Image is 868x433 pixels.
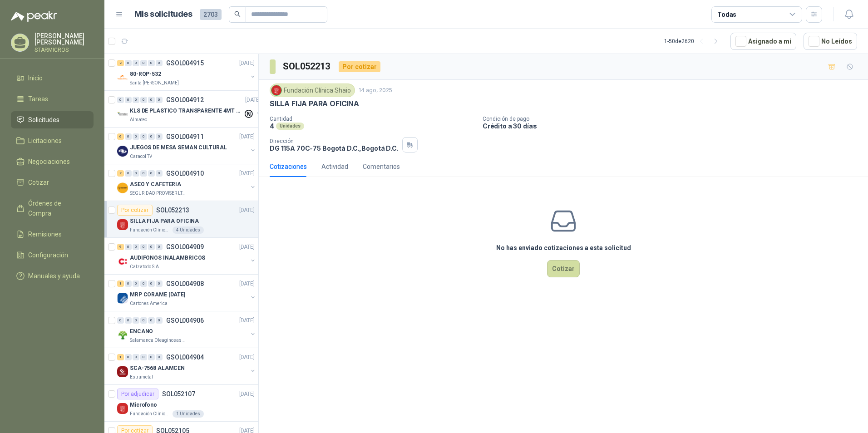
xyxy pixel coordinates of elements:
p: Crédito a 30 días [483,122,864,130]
p: [DATE] [245,96,261,104]
div: 0 [148,97,155,103]
p: SOL052107 [162,391,195,397]
span: Cotizar [28,177,49,187]
div: 0 [140,280,147,287]
p: GSOL004904 [166,354,204,360]
div: 0 [133,354,139,360]
div: 0 [156,97,163,103]
span: Manuales y ayuda [28,271,80,281]
a: Remisiones [11,226,94,243]
div: 0 [140,244,147,250]
div: 0 [125,244,132,250]
p: Fundación Clínica Shaio [130,226,171,234]
div: 0 [140,317,147,324]
a: 0 0 0 0 0 0 GSOL004912[DATE] Company LogoKLS DE PLASTICO TRANSPARENTE 4MT CAL 4 Y CINTA TRAAlmatec [117,94,262,123]
p: SILLA FIJA PARA OFICINA [270,99,359,108]
div: Actividad [321,162,348,172]
a: Inicio [11,69,94,87]
p: [DATE] [239,390,255,399]
p: 80-RQP-532 [130,70,161,79]
div: 0 [125,60,132,66]
p: Fundación Clínica Shaio [130,410,171,418]
a: 2 0 0 0 0 0 GSOL004915[DATE] Company Logo80-RQP-532Santa [PERSON_NAME] [117,58,256,87]
p: Condición de pago [483,116,864,122]
p: Cantidad [270,116,475,122]
div: 0 [117,97,124,103]
p: 4 [270,122,274,130]
p: Caracol TV [130,153,152,160]
p: Microfono [130,401,157,409]
p: STARMICROS [35,47,94,53]
p: SILLA FIJA PARA OFICINA [130,217,199,226]
div: Por cotizar [339,61,380,72]
p: SOL052213 [156,207,189,213]
span: Solicitudes [28,115,59,125]
p: GSOL004912 [166,97,204,103]
div: 0 [140,170,147,177]
div: Por adjudicar [117,389,158,399]
div: 0 [140,97,147,103]
a: Configuración [11,246,94,264]
button: Asignado a mi [730,33,796,50]
p: [DATE] [239,169,255,178]
h1: Mis solicitudes [134,8,192,21]
p: Dirección [270,138,399,144]
div: Por cotizar [117,205,153,216]
p: KLS DE PLASTICO TRANSPARENTE 4MT CAL 4 Y CINTA TRA [130,107,243,115]
img: Company Logo [117,293,128,304]
a: Licitaciones [11,132,94,149]
div: 0 [140,354,147,360]
p: [DATE] [239,316,255,325]
p: [DATE] [239,353,255,362]
div: Cotizaciones [270,162,307,172]
p: Cartones America [130,300,168,307]
img: Company Logo [117,146,128,157]
img: Company Logo [117,109,128,120]
div: 0 [148,170,155,177]
div: 0 [148,317,155,324]
p: Calzatodo S.A. [130,263,160,271]
p: GSOL004906 [166,317,204,324]
div: 6 [117,133,124,140]
p: Estrumetal [130,374,153,381]
img: Company Logo [117,219,128,230]
div: 1 [117,354,124,360]
img: Logo peakr [11,11,57,22]
a: Cotizar [11,174,94,191]
a: 1 0 0 0 0 0 GSOL004908[DATE] Company LogoMRP CORAME [DATE]Cartones America [117,278,256,307]
div: 9 [117,244,124,250]
div: 2 [117,60,124,66]
a: Por adjudicarSOL052107[DATE] Company LogoMicrofonoFundación Clínica Shaio1 Unidades [104,385,258,422]
span: Configuración [28,250,68,260]
div: 0 [148,280,155,287]
div: 0 [133,317,139,324]
a: Solicitudes [11,111,94,128]
span: Tareas [28,94,48,104]
div: 0 [117,317,124,324]
div: 1 [117,280,124,287]
p: SEGURIDAD PROVISER LTDA [130,190,187,197]
div: 0 [156,170,163,177]
p: MRP CORAME [DATE] [130,290,185,299]
a: Tareas [11,90,94,108]
h3: SOL052213 [283,59,331,74]
p: DG 115A 70C-75 Bogotá D.C. , Bogotá D.C. [270,144,399,152]
p: ASEO Y CAFETERIA [130,180,181,189]
a: Manuales y ayuda [11,267,94,285]
img: Company Logo [117,182,128,193]
div: 4 Unidades [173,226,204,234]
span: Órdenes de Compra [28,198,85,218]
div: 0 [133,97,139,103]
div: 0 [133,280,139,287]
p: ENCANO [130,327,153,336]
img: Company Logo [117,330,128,340]
img: Company Logo [271,85,281,95]
h3: No has enviado cotizaciones a esta solicitud [496,243,631,253]
span: 2703 [200,9,222,20]
div: 0 [156,280,163,287]
div: 0 [125,97,132,103]
span: search [234,11,241,17]
a: 6 0 0 0 0 0 GSOL004911[DATE] Company LogoJUEGOS DE MESA SEMAN CULTURALCaracol TV [117,131,256,160]
div: 0 [156,354,163,360]
div: 0 [156,60,163,66]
